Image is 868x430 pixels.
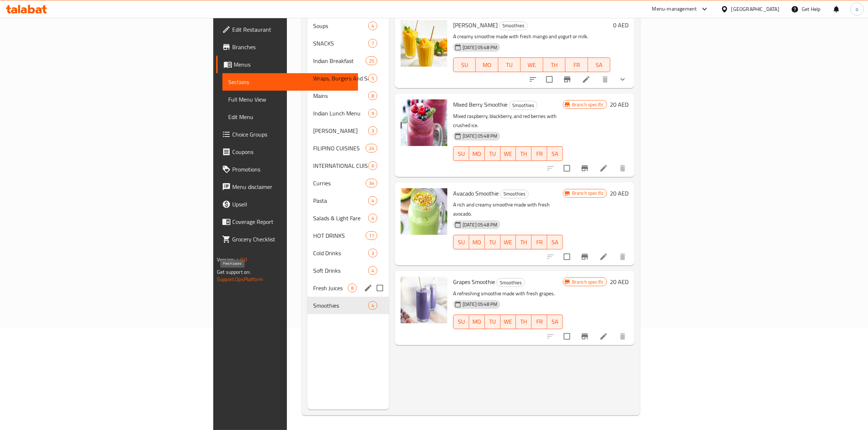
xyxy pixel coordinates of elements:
[368,109,377,118] div: items
[368,39,377,48] div: items
[599,332,608,341] a: Edit menu item
[313,109,368,118] div: Indian Lunch Menu
[569,190,607,197] span: Branch specific
[614,71,631,88] button: show more
[610,99,628,110] h6: 20 AED
[856,5,858,13] span: o
[576,159,593,177] button: Branch-specific-item
[313,161,368,170] span: INTERNATIONAL CUISINES
[453,112,563,130] p: Mixed raspberry, blackberry, and red berries with crushed ice.
[232,43,353,51] span: Branches
[519,316,529,327] span: TH
[469,235,485,249] button: MO
[460,44,500,51] span: [DATE] 05:48 PM
[596,71,614,88] button: delete
[368,74,377,83] div: items
[234,60,353,69] span: Menus
[550,149,560,159] span: SA
[472,316,482,327] span: MO
[488,237,498,248] span: TU
[307,192,389,209] div: Pasta4
[222,108,358,126] a: Edit Menu
[453,188,499,199] span: Avacado Smoothie
[216,38,358,56] a: Branches
[369,267,377,274] span: 4
[307,297,389,314] div: Smoothies4
[476,58,498,72] button: MO
[216,56,358,73] a: Menus
[313,284,348,292] span: Fresh Juices
[228,78,353,86] span: Sections
[313,266,368,275] span: Soft Drinks
[313,301,368,310] span: Smoothies
[532,315,547,329] button: FR
[368,249,377,257] div: items
[216,196,358,213] a: Upsell
[369,23,377,29] span: 4
[521,58,543,72] button: WE
[307,14,389,317] nav: Menu sections
[614,159,631,177] button: delete
[307,262,389,279] div: Soft Drinks4
[307,35,389,52] div: SNACKS7
[503,316,513,327] span: WE
[222,73,358,91] a: Sections
[366,58,377,64] span: 25
[313,214,368,222] div: Salads & Light Fare
[582,75,591,84] a: Edit menu item
[550,237,560,248] span: SA
[532,146,547,161] button: FR
[542,72,557,87] span: Select to update
[543,58,565,72] button: TH
[369,127,377,134] span: 3
[313,179,366,188] span: Curries
[217,267,250,277] span: Get support on:
[599,164,608,173] a: Edit menu item
[232,165,353,174] span: Promotions
[576,248,593,265] button: Branch-specific-item
[534,237,544,248] span: FR
[369,110,377,117] span: 9
[488,316,498,327] span: TU
[368,266,377,275] div: items
[369,250,377,257] span: 3
[307,139,389,157] div: FILIPINO CUISINES24
[547,146,563,161] button: SA
[307,244,389,262] div: Cold Drinks3
[472,237,482,248] span: MO
[313,21,368,30] span: Soups
[363,283,374,293] button: edit
[307,227,389,244] div: HOT DRINKS11
[232,182,353,191] span: Menu disclaimer
[498,58,521,72] button: TU
[453,289,563,298] p: A refreshing smoothie made with fresh grapes.
[485,146,501,161] button: TU
[232,217,353,226] span: Coverage Report
[614,328,631,345] button: delete
[348,285,357,292] span: 8
[307,209,389,227] div: Salads & Light Fare4
[499,21,527,30] span: Smoothies
[216,178,358,196] a: Menu disclaimer
[460,301,500,308] span: [DATE] 05:48 PM
[368,21,377,30] div: items
[217,275,263,284] a: Support.OpsPlatform
[559,329,575,344] span: Select to update
[313,39,368,48] span: SNACKS
[228,95,353,104] span: Full Menu View
[568,60,585,70] span: FR
[588,58,610,72] button: SA
[613,20,628,30] h6: 0 AED
[307,174,389,192] div: Curries34
[369,40,377,47] span: 7
[366,180,377,187] span: 34
[547,315,563,329] button: SA
[313,196,368,205] span: Pasta
[516,235,532,249] button: TH
[313,74,368,83] span: Wraps, Burgers And Sandwiches
[369,302,377,309] span: 4
[469,146,485,161] button: MO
